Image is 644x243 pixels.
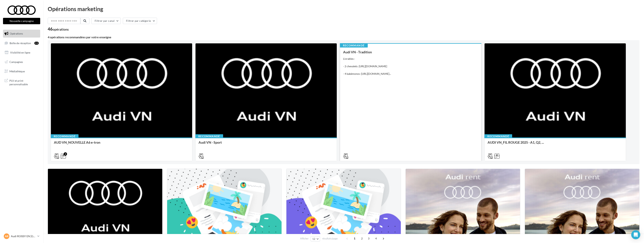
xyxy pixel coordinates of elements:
span: AUD VN_NOUVELLE A6 e-tron [54,140,100,144]
a: Boîte de réception11 [2,39,41,47]
span: résultats/page [322,237,338,240]
div: Opérations marketing [48,6,639,12]
span: Audi VN - Sport [199,140,222,144]
button: 12 [311,236,320,241]
div: Recommandé [340,43,368,48]
span: 3 [366,235,372,241]
a: PLV et print personnalisable [2,77,41,88]
a: Campagnes [2,58,41,66]
span: 2 [359,235,365,241]
div: Livrables : - 2 chevalets : - 4 kakémonos : ... [343,57,478,76]
div: 11 [34,42,39,45]
div: opérations [53,28,69,31]
span: AR [5,234,8,238]
span: 1 [352,235,358,241]
a: Visibilité en ligne [2,49,41,57]
span: Audi VN - Tradition [343,50,372,54]
p: Audi ROISSY EN [GEOGRAPHIC_DATA] [11,234,36,238]
a: Médiathèque [2,67,41,75]
div: Recommandé [51,134,79,138]
span: AUDI VN_FIL ROUGE 2025 - A1, Q2, ... [488,140,544,144]
a: [URL][DOMAIN_NAME] [359,65,387,68]
div: Recommandé [195,134,223,138]
button: Filtrer par catégorie [123,18,157,24]
div: 46 [48,27,69,31]
span: Médiathèque [9,69,25,73]
span: Campagnes [9,60,23,63]
button: Nouvelle campagne [3,18,40,24]
a: [URL][DOMAIN_NAME] [361,72,389,75]
div: 2 [64,152,67,156]
div: 4 opérations recommandées par votre enseigne [48,36,639,39]
span: PLV et print personnalisable [9,78,39,86]
button: Filtrer par canal [91,18,121,24]
a: Opérations [2,30,41,38]
span: Boîte de réception [10,41,31,45]
span: Opérations [10,32,23,35]
span: 4 [373,235,379,241]
a: AR Audi ROISSY EN [GEOGRAPHIC_DATA] [3,233,40,240]
div: Open Intercom Messenger [631,230,640,239]
span: 12 [312,237,316,240]
span: Visibilité en ligne [10,51,30,54]
span: Afficher [300,237,309,240]
div: Recommandé [484,134,512,138]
